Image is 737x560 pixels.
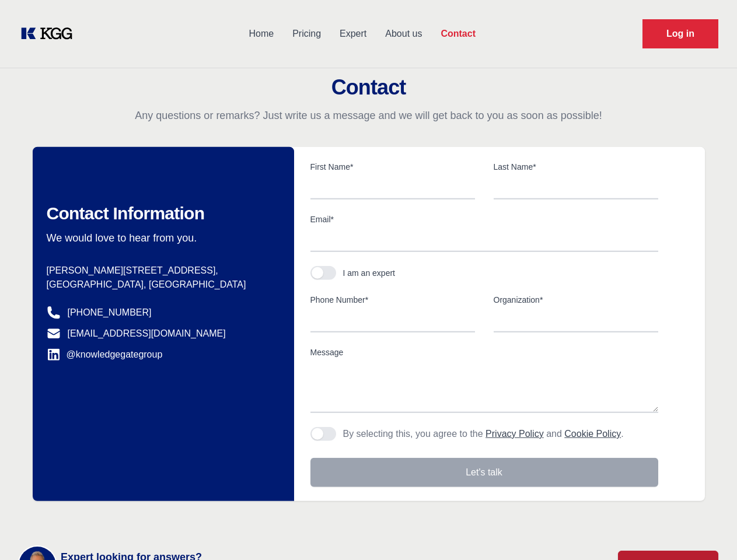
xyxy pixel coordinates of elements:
h2: Contact Information [47,203,275,224]
p: [PERSON_NAME][STREET_ADDRESS], [47,264,275,278]
a: Home [239,19,283,49]
a: @knowledgegategroup [47,348,163,362]
h2: Contact [14,76,723,99]
label: Message [310,346,658,358]
p: Any questions or remarks? Just write us a message and we will get back to you as soon as possible! [14,108,723,123]
a: Pricing [283,19,330,49]
label: Phone Number* [310,294,475,306]
p: We would love to hear from you. [47,231,275,245]
a: About us [376,19,431,49]
a: Contact [431,19,485,49]
div: I am an expert [343,267,396,279]
p: By selecting this, you agree to the and . [343,427,624,441]
a: [EMAIL_ADDRESS][DOMAIN_NAME] [68,327,226,341]
a: Cookie Policy [564,429,621,439]
iframe: Chat Widget [679,504,737,560]
a: Privacy Policy [485,429,544,439]
label: Email* [310,213,658,225]
button: Let's talk [310,458,658,487]
label: First Name* [310,161,475,173]
label: Last Name* [494,161,658,173]
a: Request Demo [642,19,718,48]
a: [PHONE_NUMBER] [68,306,152,320]
a: Expert [330,19,376,49]
a: KOL Knowledge Platform: Talk to Key External Experts (KEE) [19,24,82,43]
p: [GEOGRAPHIC_DATA], [GEOGRAPHIC_DATA] [47,278,275,292]
label: Organization* [494,294,658,306]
